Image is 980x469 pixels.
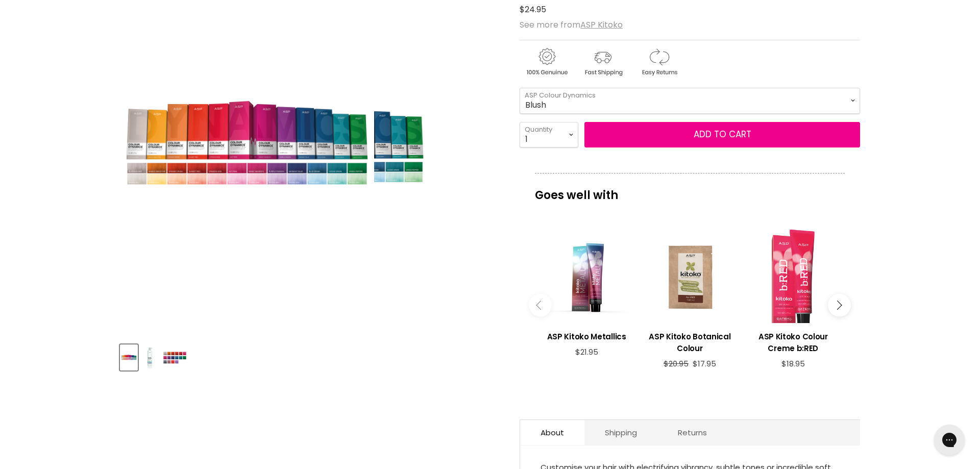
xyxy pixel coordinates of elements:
a: Returns [657,420,727,445]
a: View product:ASP Kitoko Botanical Colour [643,323,736,359]
img: ASP Kitoko Colour Dynamics [142,345,158,369]
button: ASP Kitoko Colour Dynamics [120,344,138,371]
a: About [520,420,584,445]
img: shipping.gif [576,46,630,78]
button: ASP Kitoko Colour Dynamics [162,344,188,371]
span: $20.95 [664,358,689,369]
p: Goes well with [535,173,845,207]
select: Quantity [520,122,578,147]
a: ASP Kitoko [580,19,623,31]
button: ASP Kitoko Colour Dynamics [141,344,159,371]
h3: ASP Kitoko Colour Creme b:RED [747,331,840,354]
a: View product:ASP Kitoko Colour Creme b:RED [747,323,840,359]
iframe: Gorgias live chat messenger [929,421,970,459]
img: ASP Kitoko Colour Dynamics [163,352,187,364]
h3: ASP Kitoko Botanical Colour [643,331,736,354]
a: Shipping [584,420,657,445]
div: Product thumbnails [118,341,503,371]
span: See more from [520,19,623,31]
img: genuine.gif [520,46,574,78]
span: $24.95 [520,4,546,15]
span: $21.95 [575,347,598,357]
img: returns.gif [632,46,686,78]
span: $18.95 [781,358,805,369]
img: ASP Kitoko Colour Dynamics [121,345,137,369]
span: $17.95 [693,358,716,369]
button: Add to cart [584,122,860,147]
a: View product:ASP Kitoko Metallics [540,323,633,348]
h3: ASP Kitoko Metallics [540,331,633,342]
